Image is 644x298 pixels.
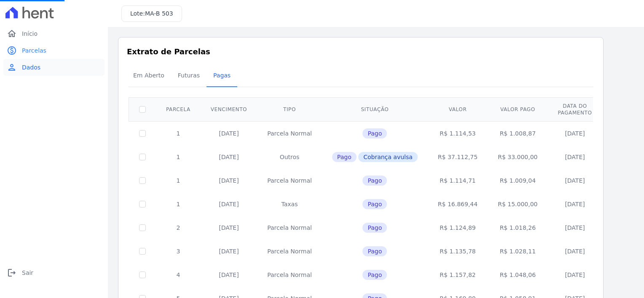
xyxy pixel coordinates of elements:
[488,263,547,287] td: R$ 1.048,06
[156,216,201,239] td: 2
[7,268,17,278] i: logout
[3,42,105,59] a: paidParcelas
[7,45,17,56] i: paid
[127,46,595,57] h3: Extrato de Parcelas
[362,128,387,138] span: Pago
[3,59,105,76] a: personDados
[362,246,387,256] span: Pago
[126,65,171,87] a: Em Aberto
[201,169,257,192] td: [DATE]
[257,121,322,145] td: Parcela Normal
[332,152,357,162] span: Pago
[207,65,237,87] a: Pagas
[257,169,322,192] td: Parcela Normal
[257,263,322,287] td: Parcela Normal
[22,46,46,55] span: Parcelas
[428,97,488,121] th: Valor
[488,97,547,121] th: Valor pago
[201,239,257,263] td: [DATE]
[548,263,602,287] td: [DATE]
[201,97,257,121] th: Vencimento
[257,216,322,239] td: Parcela Normal
[22,29,38,38] span: Início
[156,192,201,216] td: 1
[139,201,146,208] input: Só é possível selecionar pagamentos em aberto
[139,154,146,160] input: Só é possível selecionar pagamentos em aberto
[428,169,488,192] td: R$ 1.114,71
[362,223,387,233] span: Pago
[257,192,322,216] td: Taxas
[156,97,201,121] th: Parcela
[156,145,201,169] td: 1
[201,192,257,216] td: [DATE]
[3,25,105,42] a: homeInício
[548,192,602,216] td: [DATE]
[173,67,205,84] span: Futuras
[428,239,488,263] td: R$ 1.135,78
[322,97,428,121] th: Situação
[488,216,547,239] td: R$ 1.018,26
[362,199,387,209] span: Pago
[128,67,169,84] span: Em Aberto
[548,121,602,145] td: [DATE]
[257,97,322,121] th: Tipo
[201,121,257,145] td: [DATE]
[145,10,173,17] span: MA-B 503
[139,177,146,184] input: Só é possível selecionar pagamentos em aberto
[257,239,322,263] td: Parcela Normal
[139,248,146,255] input: Só é possível selecionar pagamentos em aberto
[257,145,322,169] td: Outros
[201,263,257,287] td: [DATE]
[362,176,387,186] span: Pago
[358,152,418,162] span: Cobrança avulsa
[488,192,547,216] td: R$ 15.000,00
[156,263,201,287] td: 4
[488,121,547,145] td: R$ 1.008,87
[130,9,173,18] h3: Lote:
[548,169,602,192] td: [DATE]
[7,29,17,39] i: home
[208,67,236,84] span: Pagas
[139,224,146,231] input: Só é possível selecionar pagamentos em aberto
[428,192,488,216] td: R$ 16.869,44
[156,239,201,263] td: 3
[548,216,602,239] td: [DATE]
[548,97,602,121] th: Data do pagamento
[428,145,488,169] td: R$ 37.112,75
[171,65,207,87] a: Futuras
[428,121,488,145] td: R$ 1.114,53
[139,271,146,278] input: Só é possível selecionar pagamentos em aberto
[488,145,547,169] td: R$ 33.000,00
[201,216,257,239] td: [DATE]
[139,130,146,137] input: Só é possível selecionar pagamentos em aberto
[201,145,257,169] td: [DATE]
[548,239,602,263] td: [DATE]
[488,169,547,192] td: R$ 1.009,04
[428,263,488,287] td: R$ 1.157,82
[156,121,201,145] td: 1
[362,270,387,280] span: Pago
[7,62,17,72] i: person
[22,269,33,277] span: Sair
[3,264,105,281] a: logoutSair
[22,63,40,72] span: Dados
[548,145,602,169] td: [DATE]
[428,216,488,239] td: R$ 1.124,89
[488,239,547,263] td: R$ 1.028,11
[156,169,201,192] td: 1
